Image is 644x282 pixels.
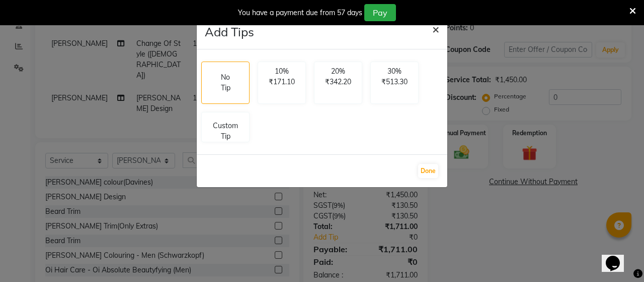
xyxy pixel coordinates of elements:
p: 20% [320,66,356,77]
p: No Tip [218,72,233,93]
button: Done [418,164,438,178]
span: × [432,21,439,36]
iframe: chat widget [602,242,634,272]
p: 10% [264,66,299,77]
div: You have a payment due from 57 days [238,8,362,18]
h4: Add Tips [205,23,254,41]
button: Close [424,15,447,43]
p: ₹342.20 [320,77,356,87]
button: Pay [364,4,396,21]
p: ₹513.30 [377,77,412,87]
p: 30% [377,66,412,77]
p: ₹171.10 [264,77,299,87]
p: Custom Tip [208,121,243,142]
